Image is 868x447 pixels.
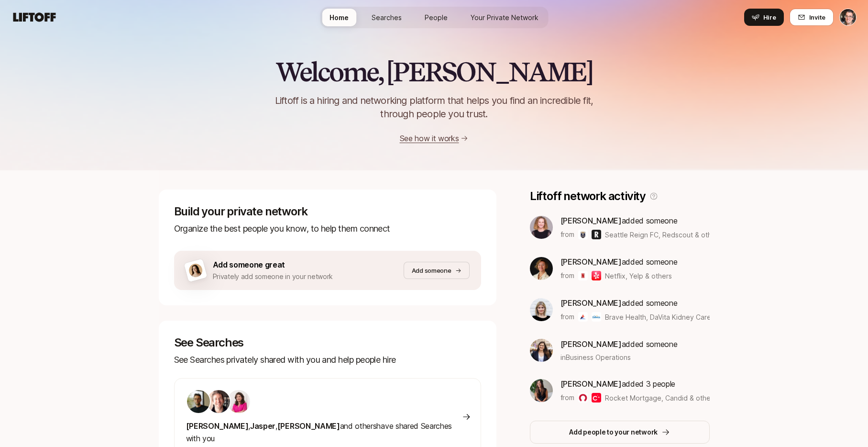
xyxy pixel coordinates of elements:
span: People [425,12,448,22]
img: Redscout [592,230,601,239]
img: 12ecefdb_596c_45d0_a494_8b7a08a30bfa.jpg [530,257,553,280]
span: Jasper [250,421,275,431]
a: People [417,9,455,26]
button: Eric Smith [839,9,857,26]
span: Brave Health, DaVita Kidney Care & others [605,313,740,321]
p: Add someone [412,266,451,275]
a: See how it works [400,134,459,143]
span: Home [330,12,349,22]
img: a76236c4_073d_4fdf_a851_9ba080c9706f.jpg [530,298,553,321]
p: from [560,270,574,281]
img: Yelp [592,271,601,280]
span: [PERSON_NAME] [186,421,249,431]
p: Liftoff is a hiring and networking platform that helps you find an incredible fit, through people... [263,94,605,121]
span: Your Private Network [471,12,538,22]
a: Home [322,9,356,26]
p: Privately add someone in your network [213,271,333,282]
span: [PERSON_NAME] [560,298,622,308]
span: Hire [763,12,776,22]
p: added someone [560,297,710,309]
span: [PERSON_NAME] [560,257,622,267]
button: Hire [744,9,784,26]
span: [PERSON_NAME] [560,216,622,225]
h2: Welcome, [PERSON_NAME] [275,57,593,86]
p: See Searches [174,336,481,349]
img: Brave Health [578,312,588,322]
span: Netflix, Yelp & others [605,271,672,281]
span: , [248,421,250,431]
p: added someone [560,214,710,227]
img: add-someone-great-cta-avatar.png [187,262,203,279]
p: See Searches privately shared with you and help people hire [174,353,481,367]
p: Add people to your network [569,426,658,438]
img: Rocket Mortgage [578,393,588,402]
img: b1202ca0_7323_4e9c_9505_9ab82ba382f2.jpg [530,339,553,362]
span: Searches [372,12,402,22]
span: Rocket Mortgage, Candid & others [605,394,716,402]
p: added someone [560,256,678,268]
span: in Business Operations [560,352,631,362]
p: Liftoff network activity [530,190,646,203]
img: Seattle Reign FC [578,230,588,239]
span: [PERSON_NAME] [560,339,622,349]
p: Build your private network [174,205,481,218]
img: Candid [592,393,601,402]
p: from [560,229,574,240]
span: [PERSON_NAME] [277,421,340,431]
span: , [275,421,277,431]
button: Add someone [404,262,470,279]
a: Searches [364,9,409,26]
button: Add people to your network [530,421,710,444]
p: Organize the best people you know, to help them connect [174,222,481,235]
img: 8cb3e434_9646_4a7a_9a3b_672daafcbcea.jpg [207,390,230,413]
a: Your Private Network [463,9,546,26]
span: and others have shared Searches with you [186,421,452,443]
span: [PERSON_NAME] [560,379,622,389]
img: Netflix [578,271,588,280]
p: added 3 people [560,378,710,390]
p: from [560,392,574,403]
img: f0936900_d56c_467f_af31_1b3fd38f9a79.jpg [187,390,210,413]
img: d8d4dcb0_f44a_4ef0_b2aa_23c5eb87430b.jpg [530,216,553,239]
button: Invite [790,9,834,26]
span: Seattle Reign FC, Redscout & others [605,231,722,239]
span: Invite [809,12,825,22]
img: DaVita Kidney Care [592,312,601,322]
p: added someone [560,338,678,350]
img: 33ee49e1_eec9_43f1_bb5d_6b38e313ba2b.jpg [530,379,553,402]
img: Eric Smith [840,9,856,25]
img: 9e09e871_5697_442b_ae6e_b16e3f6458f8.jpg [227,390,250,413]
p: Add someone great [213,258,333,271]
p: from [560,311,574,323]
